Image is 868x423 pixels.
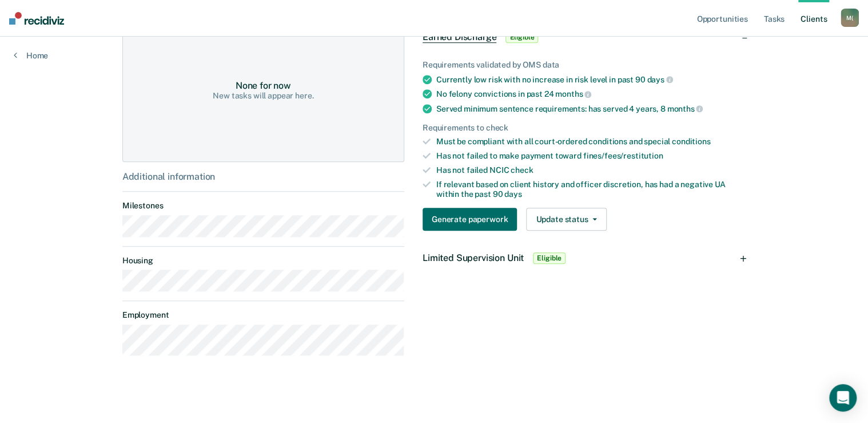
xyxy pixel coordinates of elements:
[436,165,743,175] div: Has not failed NCIC
[436,104,743,114] div: Served minimum sentence requirements: has served 4 years, 8
[436,180,743,199] div: If relevant based on client history and officer discretion, has had a negative UA within the past 90
[423,123,743,133] div: Requirements to check
[436,137,743,147] div: Must be compliant with all court-ordered conditions and special
[829,384,857,412] div: Open Intercom Messenger
[436,151,743,161] div: Has not failed to make payment toward
[436,74,743,85] div: Currently low risk with no increase in risk level in past 90
[533,252,566,264] span: Eligible
[213,91,313,101] div: New tasks will appear here.
[841,9,859,27] button: M(
[504,189,521,199] span: days
[423,208,517,231] button: Generate paperwork
[413,19,752,56] div: Earned DischargeEligible
[647,75,672,84] span: days
[423,208,521,231] a: Navigate to form link
[236,80,291,91] div: None for now
[511,165,533,175] span: check
[583,151,663,160] span: fines/fees/restitution
[672,137,711,146] span: conditions
[9,12,64,25] img: Recidiviz
[667,104,703,113] span: months
[423,252,524,263] span: Limited Supervision Unit
[505,31,538,43] span: Eligible
[436,89,743,99] div: No felony convictions in past 24
[423,31,496,43] span: Earned Discharge
[423,60,743,70] div: Requirements validated by OMS data
[122,256,404,266] dt: Housing
[122,201,404,211] dt: Milestones
[555,89,591,98] span: months
[122,171,404,182] div: Additional information
[526,208,607,231] button: Update status
[122,310,404,320] dt: Employment
[841,9,859,27] div: M (
[413,240,752,276] div: Limited Supervision UnitEligible
[14,50,48,61] a: Home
